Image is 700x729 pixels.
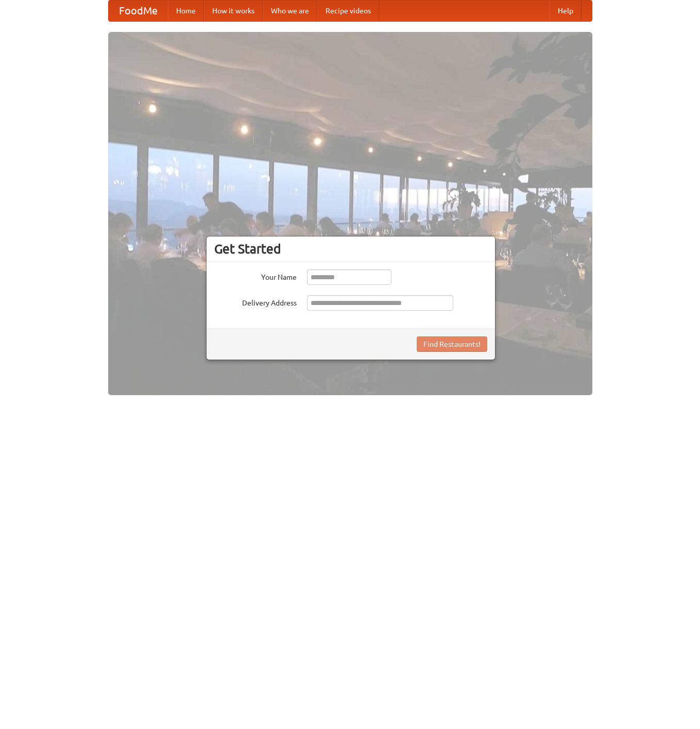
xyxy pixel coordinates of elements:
[214,269,297,282] label: Your Name
[263,1,317,21] a: Who we are
[214,295,297,308] label: Delivery Address
[317,1,379,21] a: Recipe videos
[109,1,168,21] a: FoodMe
[550,1,582,21] a: Help
[417,336,487,352] button: Find Restaurants!
[168,1,204,21] a: Home
[204,1,263,21] a: How it works
[214,241,487,257] h3: Get Started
